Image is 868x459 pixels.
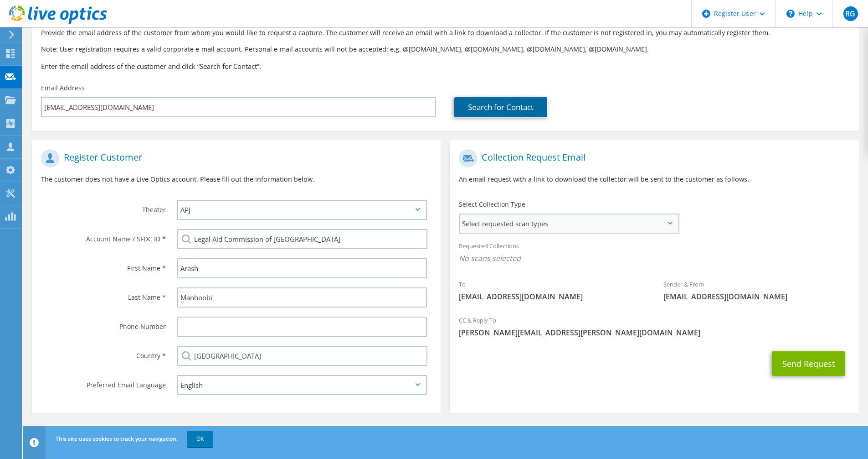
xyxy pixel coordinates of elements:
[459,292,645,302] span: [EMAIL_ADDRESS][DOMAIN_NAME]
[41,346,166,360] label: Country *
[41,174,431,184] p: The customer does not have a Live Optics account. Please fill out the information below.
[41,61,850,71] h3: Enter the email address of the customer and click “Search for Contact”.
[459,200,525,209] label: Select Collection Type
[450,311,858,342] div: CC & Reply To
[459,149,845,167] h1: Collection Request Email
[460,214,678,233] span: Select requested scan types
[459,328,849,338] span: [PERSON_NAME][EMAIL_ADDRESS][PERSON_NAME][DOMAIN_NAME]
[41,149,427,167] h1: Register Customer
[772,351,845,376] button: Send Request
[654,275,859,306] div: Sender & From
[459,253,849,263] span: No scans selected
[41,28,850,38] p: Provide the email address of the customer from whom you would like to request a capture. The cust...
[41,83,85,93] label: Email Address
[663,292,850,302] span: [EMAIL_ADDRESS][DOMAIN_NAME]
[41,375,166,390] label: Preferred Email Language
[450,236,858,270] div: Requested Collections
[56,435,178,443] span: This site uses cookies to track your navigation.
[41,200,166,214] label: Theater
[459,174,849,184] p: An email request with a link to download the collector will be sent to the customer as follows.
[450,275,654,306] div: To
[187,431,213,447] a: OK
[41,44,850,54] p: Note: User registration requires a valid corporate e-mail account. Personal e-mail accounts will ...
[41,229,166,244] label: Account Name / SFDC ID *
[454,97,547,117] a: Search for Contact
[843,6,858,21] span: RG
[41,258,166,273] label: First Name *
[41,287,166,302] label: Last Name *
[41,317,166,331] label: Phone Number
[786,10,795,18] svg: \n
